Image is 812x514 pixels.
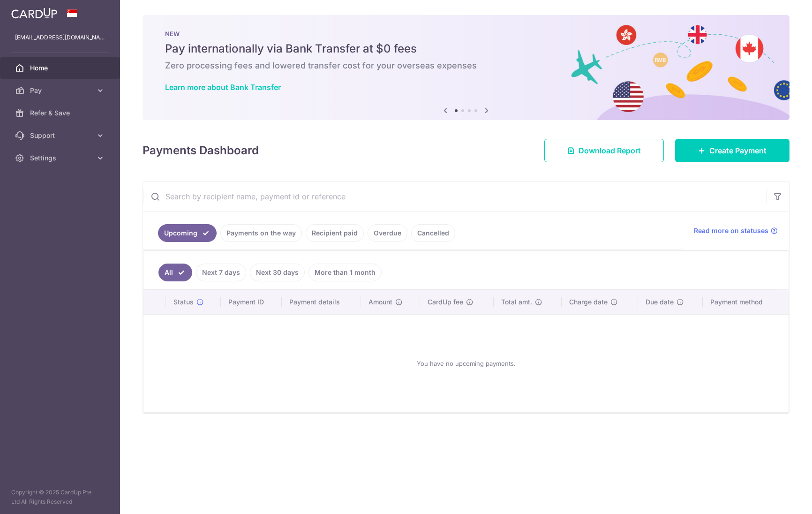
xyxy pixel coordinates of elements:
[30,131,92,140] span: Support
[411,224,455,242] a: Cancelled
[165,83,281,92] a: Learn more about Bank Transfer
[143,142,259,159] h4: Payments Dashboard
[428,297,463,307] span: CardUp fee
[709,145,767,156] span: Create Payment
[221,290,282,314] th: Payment ID
[694,226,778,235] a: Read more on statuses
[703,290,789,314] th: Payment method
[143,181,767,212] input: Search by recipient name, payment id or reference
[30,86,92,95] span: Pay
[11,8,57,19] img: CardUp
[165,30,767,38] p: NEW
[579,145,641,156] span: Download Report
[308,264,382,281] a: More than 1 month
[675,139,789,162] a: Create Payment
[282,290,361,314] th: Payment details
[306,224,364,242] a: Recipient paid
[501,297,532,307] span: Total amt.
[694,226,768,235] span: Read more on statuses
[15,33,105,42] p: [EMAIL_ADDRESS][DOMAIN_NAME]
[165,41,767,56] h5: Pay internationally via Bank Transfer at $0 fees
[173,297,194,307] span: Status
[544,139,664,162] a: Download Report
[368,224,407,242] a: Overdue
[646,297,674,307] span: Due date
[30,153,92,163] span: Settings
[250,264,305,281] a: Next 30 days
[220,224,302,242] a: Payments on the way
[368,297,392,307] span: Amount
[143,15,789,120] img: Bank transfer banner
[155,322,777,405] div: You have no upcoming payments.
[165,60,767,71] h6: Zero processing fees and lowered transfer cost for your overseas expenses
[158,264,192,281] a: All
[158,224,217,242] a: Upcoming
[569,297,608,307] span: Charge date
[30,108,92,118] span: Refer & Save
[30,63,92,73] span: Home
[196,264,246,281] a: Next 7 days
